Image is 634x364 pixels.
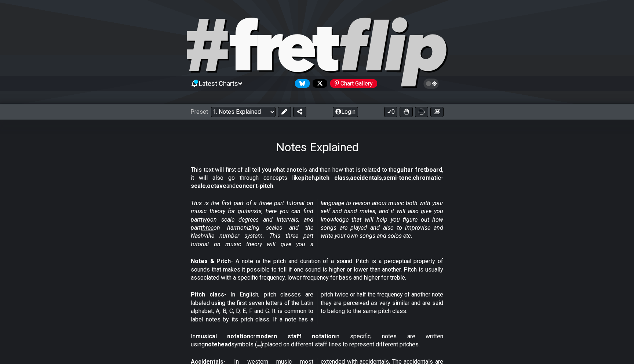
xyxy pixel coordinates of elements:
select: Preset [211,107,276,117]
button: Print [415,107,428,117]
strong: Pitch class [191,291,224,298]
button: Toggle Dexterity for all fretkits [400,107,413,117]
strong: guitar fretboard [397,166,442,173]
strong: modern staff notation [255,333,335,340]
strong: accidentals [350,174,382,181]
button: Share Preset [293,107,306,117]
a: Follow #fretflip at X [310,79,327,88]
p: This text will first of all tell you what a is and then how that is related to the , it will also... [191,166,443,190]
strong: octave [207,182,226,189]
button: Edit Preset [278,107,291,117]
span: Latest Charts [199,80,238,87]
p: - In English, pitch classes are labeled using the first seven letters of the Latin alphabet, A, B... [191,291,443,324]
strong: concert-pitch [236,182,273,189]
a: #fretflip at Pinterest [327,79,377,88]
strong: Notes & Pitch [191,258,231,265]
strong: pitch [301,174,315,181]
em: This is the first part of a three part tutorial on music theory for guitarists, here you can find... [191,200,443,248]
span: Toggle light / dark theme [427,80,436,87]
span: Preset [190,108,208,115]
button: 0 [384,107,397,117]
p: In or in specific, notes are written using symbols (𝅝 𝅗𝅥 𝅘𝅥 𝅘𝅥𝅮) placed on different staff lines to r... [191,332,443,349]
a: Follow #fretflip at Bluesky [292,79,310,88]
strong: note [289,166,302,173]
button: Create image [430,107,444,117]
button: Login [333,107,358,117]
strong: musical notation [196,333,250,340]
span: three [201,224,214,231]
strong: pitch class [316,174,349,181]
strong: semi-tone [383,174,412,181]
div: Chart Gallery [330,79,377,88]
span: two [201,216,210,223]
h1: Notes Explained [276,140,358,154]
strong: notehead [205,341,231,348]
p: - A note is the pitch and duration of a sound. Pitch is a perceptual property of sounds that make... [191,257,443,282]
